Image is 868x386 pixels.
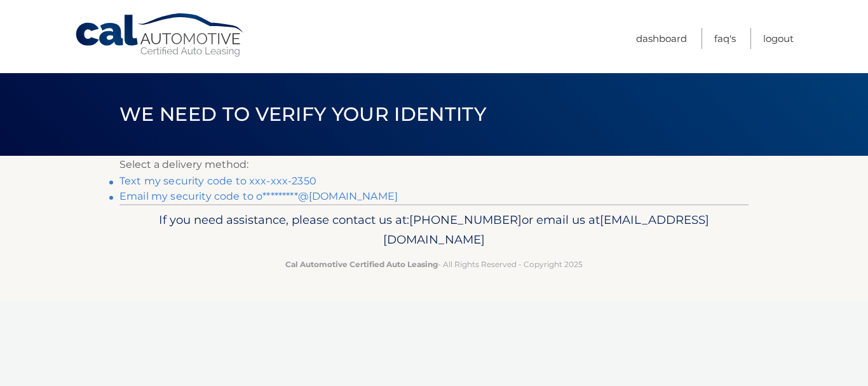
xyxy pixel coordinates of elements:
p: If you need assistance, please contact us at: or email us at [128,210,740,251]
a: Email my security code to o*********@[DOMAIN_NAME] [119,190,398,202]
a: Cal Automotive [74,13,246,58]
a: Dashboard [636,28,687,49]
strong: Cal Automotive Certified Auto Leasing [285,259,438,269]
a: Text my security code to xxx-xxx-2350 [119,175,316,187]
p: - All Rights Reserved - Copyright 2025 [128,258,740,271]
a: FAQ's [714,28,736,49]
span: We need to verify your identity [119,102,486,126]
span: [PHONE_NUMBER] [409,212,522,227]
a: Logout [763,28,794,49]
p: Select a delivery method: [119,156,749,174]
